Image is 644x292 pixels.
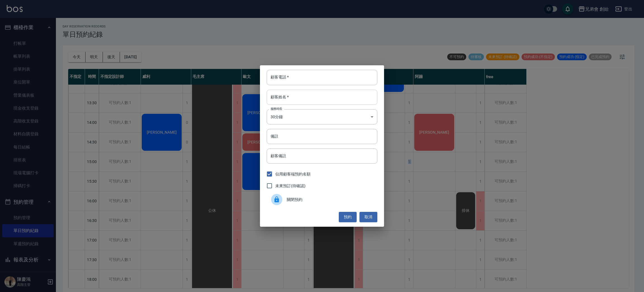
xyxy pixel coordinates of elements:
button: 預約 [339,212,357,222]
div: 30分鐘 [267,109,377,124]
span: 關閉預約 [287,197,373,203]
span: 佔用顧客端預約名額 [275,171,311,177]
div: 關閉預約 [267,192,377,207]
label: 服務時長 [271,107,282,111]
span: 未來預訂(待確認) [275,183,306,189]
button: 取消 [359,212,377,222]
